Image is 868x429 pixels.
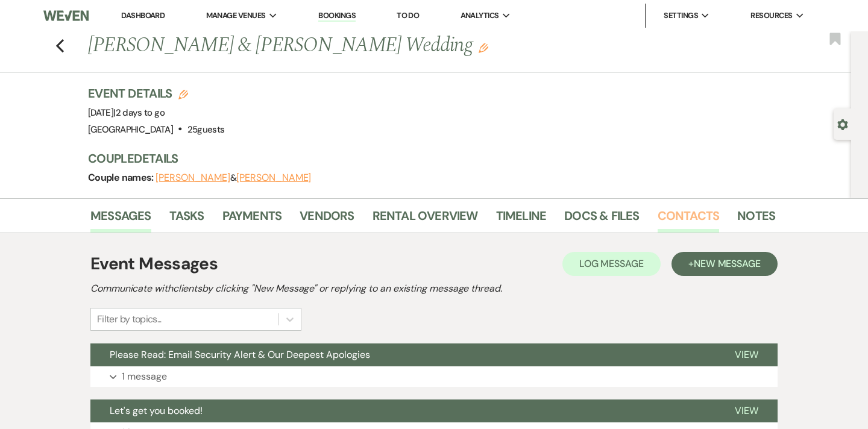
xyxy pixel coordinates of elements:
[300,206,354,233] a: Vendors
[735,348,758,361] span: View
[169,206,204,233] a: Tasks
[236,173,311,183] button: [PERSON_NAME]
[373,206,478,233] a: Rental Overview
[122,369,167,384] p: 1 message
[479,42,488,53] button: Edit
[562,252,661,276] button: Log Message
[90,366,778,387] button: 1 message
[88,171,156,184] span: Couple names:
[397,10,419,20] a: To Do
[90,281,778,296] h2: Communicate with clients by clicking "New Message" or replying to an existing message thread.
[658,206,720,233] a: Contacts
[837,118,848,130] button: Open lead details
[737,206,775,233] a: Notes
[735,404,758,417] span: View
[715,399,778,422] button: View
[156,172,311,184] span: &
[90,343,715,366] button: Please Read: Email Security Alert & Our Deepest Apologies
[496,206,547,233] a: Timeline
[88,31,628,60] h1: [PERSON_NAME] & [PERSON_NAME] Wedding
[564,206,639,233] a: Docs & Files
[222,206,282,233] a: Payments
[461,10,499,22] span: Analytics
[664,10,698,22] span: Settings
[750,10,792,22] span: Resources
[90,251,218,277] h1: Event Messages
[88,124,173,136] span: [GEOGRAPHIC_DATA]
[671,252,778,276] button: +New Message
[715,343,778,366] button: View
[187,124,225,136] span: 25 guests
[90,399,715,422] button: Let's get you booked!
[121,10,165,20] a: Dashboard
[88,107,165,119] span: [DATE]
[110,348,370,361] span: Please Read: Email Security Alert & Our Deepest Apologies
[110,404,203,417] span: Let's get you booked!
[43,3,89,28] img: Weven Logo
[318,10,356,22] a: Bookings
[90,206,151,233] a: Messages
[579,257,644,270] span: Log Message
[116,107,165,119] span: 2 days to go
[113,107,165,119] span: |
[206,10,266,22] span: Manage Venues
[97,312,162,327] div: Filter by topics...
[156,173,230,183] button: [PERSON_NAME]
[694,257,761,270] span: New Message
[88,85,224,102] h3: Event Details
[88,150,763,167] h3: Couple Details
